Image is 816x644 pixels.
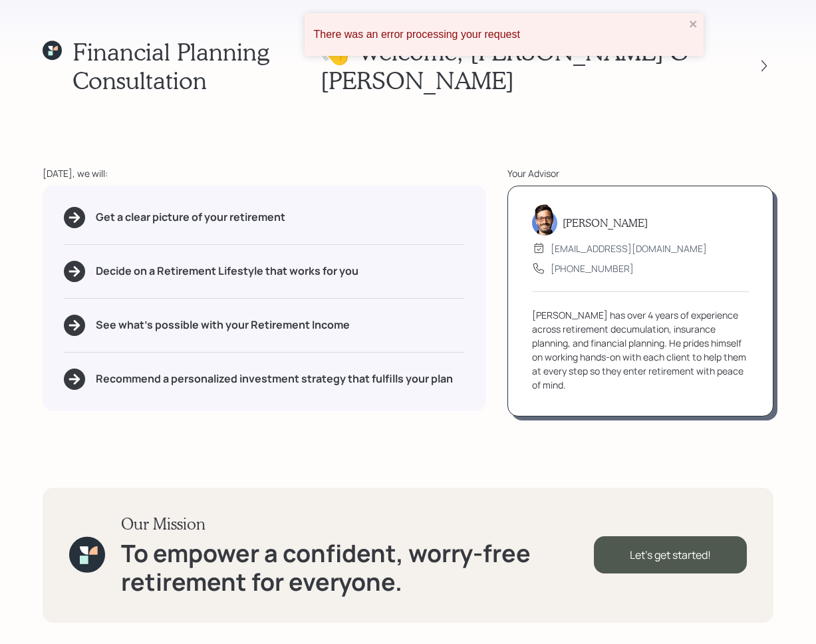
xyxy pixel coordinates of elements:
[689,19,698,31] button: close
[96,265,358,277] h5: Decide on a Retirement Lifestyle that works for you
[321,37,731,94] h1: 👋 Welcome , [PERSON_NAME] & [PERSON_NAME]
[72,37,320,94] h1: Financial Planning Consultation
[507,166,773,180] div: Your Advisor
[551,241,707,255] div: [EMAIL_ADDRESS][DOMAIN_NAME]
[96,373,453,385] h5: Recommend a personalized investment strategy that fulfills your plan
[594,536,747,573] div: Let's get started!
[96,319,350,331] h5: See what's possible with your Retirement Income
[314,29,685,41] div: There was an error processing your request
[121,514,593,534] h3: Our Mission
[563,216,648,229] h5: [PERSON_NAME]
[551,261,634,275] div: [PHONE_NUMBER]
[532,308,749,392] div: [PERSON_NAME] has over 4 years of experience across retirement decumulation, insurance planning, ...
[121,539,593,596] h1: To empower a confident, worry-free retirement for everyone.
[96,211,285,224] h5: Get a clear picture of your retirement
[43,166,486,180] div: [DATE], we will:
[532,204,557,236] img: sami-boghos-headshot.png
